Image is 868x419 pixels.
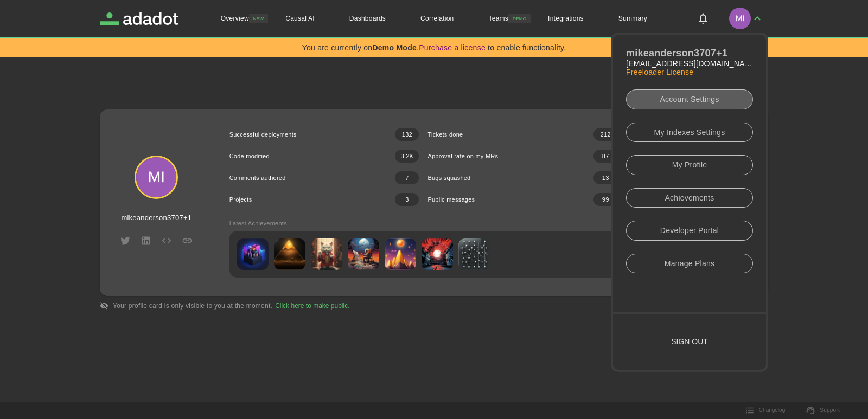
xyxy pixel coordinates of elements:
p: Bugs squashed [427,175,470,181]
p: [EMAIL_ADDRESS][DOMAIN_NAME] [626,59,753,68]
strong: Demo Mode [372,43,417,52]
a: My Profile [626,155,753,175]
p: 3.2K [395,150,419,163]
div: You profile is private. Enable via your account settings [117,233,133,249]
img: Top 100 [385,238,416,270]
div: You are currently on . to enable functionality. [302,43,566,52]
p: Public messages [427,196,475,203]
img: Profile [135,156,178,199]
img: Profiler [348,238,379,270]
img: Historian [274,238,305,270]
p: 87 [593,150,617,163]
img: mikeanderson3707+1 [729,8,751,29]
a: Developer Portal [626,221,753,241]
a: Purchase a license [419,43,486,52]
p: Freeloader License [626,68,753,76]
button: mikeanderson3707+1 [725,4,768,33]
div: You profile is private. Enable via your account settings [179,233,195,249]
div: You profile is private. Enable via your account settings [158,233,175,249]
a: Account Settings [626,89,753,109]
p: Approval rate on my MRs [427,153,498,159]
img: Production Induction I [311,238,342,270]
a: Support [800,402,846,418]
p: 13 [593,171,617,184]
a: Adadot Homepage [100,12,178,25]
p: Latest Achievements [229,206,750,227]
button: Changelog [739,402,792,418]
p: 7 [395,171,419,184]
img: Not very masterful I [422,238,453,270]
p: 132 [395,128,419,141]
p: 3 [395,193,419,206]
a: Achievements [626,188,753,208]
p: Successful deployments [229,131,297,138]
div: You profile is private. Enable via your account settings [138,233,154,249]
p: Projects [229,196,252,203]
p: Your profile card is only visible to you at the moment. [113,302,272,310]
p: Tickets done [427,131,463,138]
p: mikeanderson3707+1 [114,207,198,228]
p: Code modified [229,153,270,159]
a: Manage Plans [626,254,753,274]
p: 212 [593,128,617,141]
a: My Indexes Settings [626,123,753,143]
p: Comments authored [229,175,286,181]
img: In Demand III [458,238,490,270]
button: Click here to make public. [272,298,352,314]
p: mikeanderson3707+1 [626,48,753,59]
img: Collaboration Integration [237,238,269,270]
button: Notifications [690,5,716,31]
button: Sign out [613,314,766,370]
p: 99 [593,193,617,206]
